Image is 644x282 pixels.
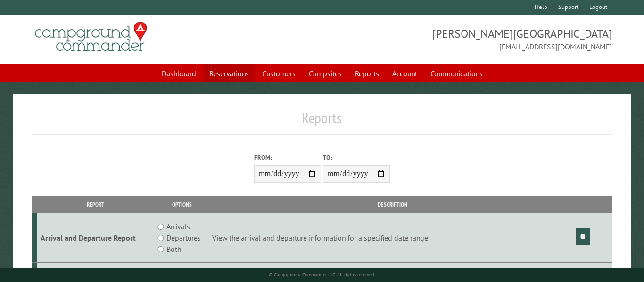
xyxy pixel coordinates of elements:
[254,153,321,162] label: From:
[166,221,190,232] label: Arrivals
[204,64,255,82] a: Reservations
[32,18,150,55] img: Campground Commander
[323,153,390,162] label: To:
[210,196,574,213] th: Description
[37,196,154,213] th: Report
[166,232,201,243] label: Departures
[156,64,202,82] a: Dashboard
[303,64,347,82] a: Campsites
[32,109,611,135] h1: Reports
[37,213,154,263] td: Arrival and Departure Report
[387,64,423,82] a: Account
[166,243,181,255] label: Both
[256,64,301,82] a: Customers
[269,272,375,278] small: © Campground Commander LLC. All rights reserved.
[349,64,385,82] a: Reports
[322,26,612,52] span: [PERSON_NAME][GEOGRAPHIC_DATA] [EMAIL_ADDRESS][DOMAIN_NAME]
[210,213,574,263] td: View the arrival and departure information for a specified date range
[154,196,210,213] th: Options
[425,64,488,82] a: Communications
